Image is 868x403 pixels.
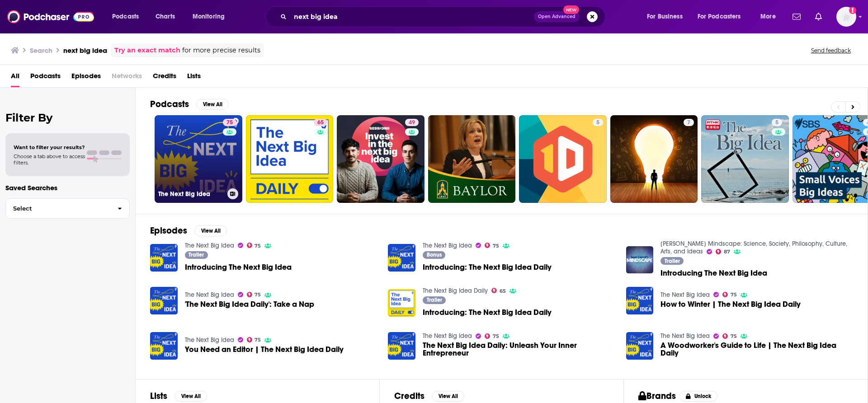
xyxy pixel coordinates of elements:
a: A Woodworker's Guide to Life | The Next Big Idea Daily [660,342,853,357]
a: 'The Next Big Idea Daily': Take a Nap [185,300,314,308]
span: 75 [226,118,233,127]
a: Introducing: The Next Big Idea Daily [388,244,415,272]
a: 75The Next Big Idea [155,115,242,203]
span: 75 [493,334,499,338]
a: Podcasts [30,69,61,87]
img: 'The Next Big Idea Daily': Take a Nap [150,287,178,314]
h2: Credits [394,390,425,402]
span: Choose a tab above to access filters. [14,153,85,166]
a: The Next Big Idea Daily: Unleash Your Inner Entrepreneur [388,332,415,360]
a: 7 [610,115,698,203]
a: The Next Big Idea [185,291,234,299]
button: open menu [754,9,787,24]
span: Charts [156,10,175,23]
span: 5 [596,118,599,127]
a: The Next Big Idea Daily [423,287,488,295]
h3: next big idea [63,46,107,55]
span: 75 [255,244,261,248]
h3: The Next Big Idea [158,190,224,198]
span: Trailer [427,297,442,303]
h2: Filter By [5,111,130,124]
img: How to Winter | The Next Big Idea Daily [626,287,654,314]
button: open menu [692,9,754,24]
a: Try an exact match [114,45,180,56]
span: 7 [687,118,690,127]
a: Charts [150,9,180,24]
a: ListsView All [150,390,207,402]
span: 75 [255,293,261,297]
svg: Add a profile image [849,7,856,14]
a: 5 [772,119,782,126]
h3: Search [30,46,52,55]
button: open menu [186,9,236,24]
button: Show profile menu [836,7,856,27]
button: View All [432,391,464,402]
span: Trailer [189,252,204,258]
span: 75 [493,244,499,248]
img: Introducing: The Next Big Idea Daily [388,289,415,317]
span: Introducing: The Next Big Idea Daily [423,263,552,271]
span: Select [6,206,110,211]
a: 5 [519,115,607,203]
img: User Profile [836,7,856,27]
span: Logged in as megcassidy [836,7,856,27]
span: 87 [724,250,730,254]
a: Introducing The Next Big Idea [626,246,654,274]
a: 75 [247,292,261,297]
span: New [563,5,580,14]
a: 75 [485,333,499,339]
a: 65 [246,115,334,203]
a: PodcastsView All [150,98,229,110]
a: 65 [314,119,327,126]
a: The Next Big Idea Daily: Unleash Your Inner Entrepreneur [423,342,615,357]
a: Sean Carroll's Mindscape: Science, Society, Philosophy, Culture, Arts, and Ideas [660,240,847,255]
span: Bonus [427,252,442,258]
span: Networks [112,69,142,87]
a: 87 [716,249,730,254]
a: 5 [701,115,789,203]
img: You Need an Editor | The Next Big Idea Daily [150,332,178,360]
a: 75 [247,243,261,248]
img: A Woodworker's Guide to Life | The Next Big Idea Daily [626,332,654,360]
img: Podchaser - Follow, Share and Rate Podcasts [7,8,94,25]
span: Introducing The Next Big Idea [185,263,292,271]
p: Saved Searches [5,183,130,192]
a: Introducing The Next Big Idea [660,269,767,277]
a: The Next Big Idea [660,332,710,340]
span: Open Advanced [538,14,576,19]
a: You Need an Editor | The Next Big Idea Daily [185,346,344,353]
h2: Episodes [150,225,187,236]
a: The Next Big Idea [660,291,710,299]
div: Search podcasts, credits, & more... [274,6,614,27]
span: 49 [409,118,415,127]
h2: Lists [150,390,167,402]
a: CreditsView All [394,390,464,402]
span: More [760,10,776,23]
a: 49 [405,119,419,126]
a: Show notifications dropdown [789,9,804,24]
img: Introducing The Next Big Idea [150,244,178,272]
a: Show notifications dropdown [811,9,826,24]
span: 5 [775,118,778,127]
a: Lists [187,69,201,87]
button: Send feedback [808,47,854,54]
span: Trailer [665,258,680,264]
a: How to Winter | The Next Big Idea Daily [660,300,801,308]
span: for more precise results [182,45,260,56]
button: View All [196,99,229,110]
span: 65 [500,289,506,293]
button: View All [175,391,207,402]
a: The Next Big Idea [185,242,234,249]
span: 75 [731,334,737,338]
span: Want to filter your results? [14,144,85,150]
a: 75 [722,292,737,297]
span: Credits [153,69,176,87]
a: 75 [485,243,499,248]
